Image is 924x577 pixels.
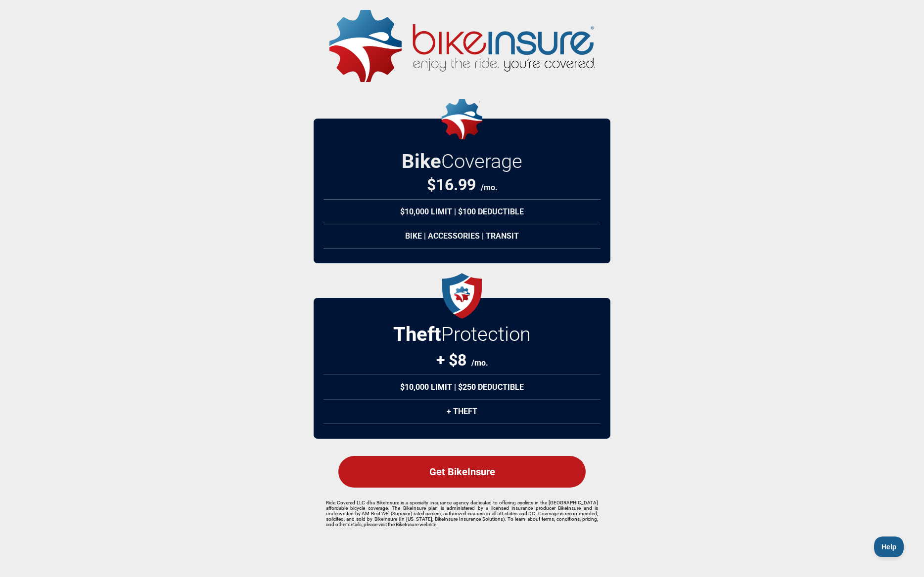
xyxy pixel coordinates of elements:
[436,351,488,370] div: + $8
[427,175,498,194] div: $16.99
[481,183,498,192] span: /mo.
[393,323,441,346] strong: Theft
[323,374,601,400] div: $10,000 Limit | $250 Deductible
[323,199,601,224] div: $10,000 Limit | $100 Deductible
[471,358,488,368] span: /mo.
[338,456,586,488] div: Get BikeInsure
[323,224,601,248] div: Bike | Accessories | Transit
[393,323,531,346] h2: Protection
[323,399,601,424] div: + Theft
[402,150,522,173] h2: Bike
[441,150,522,173] span: Coverage
[874,536,904,557] iframe: Toggle Customer Support
[326,500,598,527] p: Ride Covered LLC dba BikeInsure is a specialty insurance agency dedicated to offering cyclists in...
